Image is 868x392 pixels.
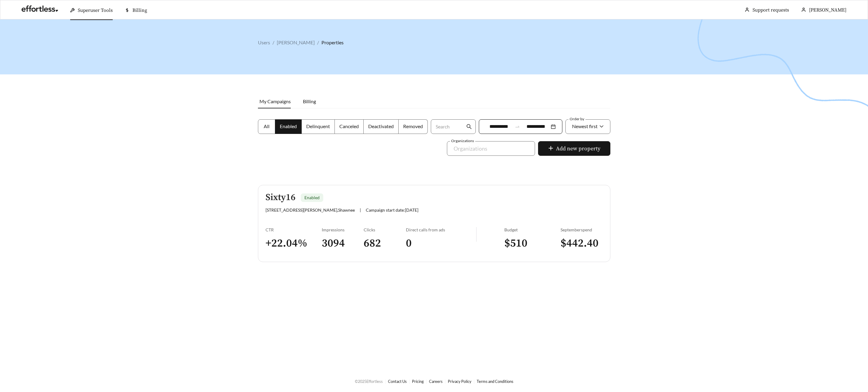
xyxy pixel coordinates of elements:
[280,123,297,129] span: Enabled
[504,227,561,232] div: Budget
[572,123,598,129] span: Newest first
[556,145,600,153] span: Add new property
[132,7,147,13] span: Billing
[266,207,355,213] span: [STREET_ADDRESS][PERSON_NAME] , Shawnee
[266,193,296,203] h5: Sixty16
[406,227,476,232] div: Direct calls from ads
[304,195,320,200] span: Enabled
[515,124,520,129] span: swap-right
[303,98,316,104] span: Billing
[368,123,394,129] span: Deactivated
[364,227,406,232] div: Clicks
[322,237,364,250] h3: 3094
[504,237,561,250] h3: $ 510
[561,237,603,250] h3: $ 442.40
[561,227,603,232] div: September spend
[360,207,361,213] span: |
[364,237,406,250] h3: 682
[259,98,291,104] span: My Campaigns
[266,237,322,250] h3: + 22.04 %
[538,141,610,156] button: plusAdd new property
[306,123,330,129] span: Delinquent
[322,227,364,232] div: Impressions
[809,7,846,13] span: [PERSON_NAME]
[548,145,554,152] span: plus
[78,7,113,13] span: Superuser Tools
[403,123,423,129] span: Removed
[515,124,520,129] span: to
[258,185,610,262] a: Sixty16Enabled[STREET_ADDRESS][PERSON_NAME],Shawnee|Campaign start date:[DATE]CTR+22.04%Impressio...
[264,123,269,129] span: All
[466,124,472,129] span: search
[476,227,477,242] img: line
[366,207,418,213] span: Campaign start date: [DATE]
[406,237,476,250] h3: 0
[266,227,322,232] div: CTR
[753,7,789,13] a: Support requests
[339,123,359,129] span: Canceled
